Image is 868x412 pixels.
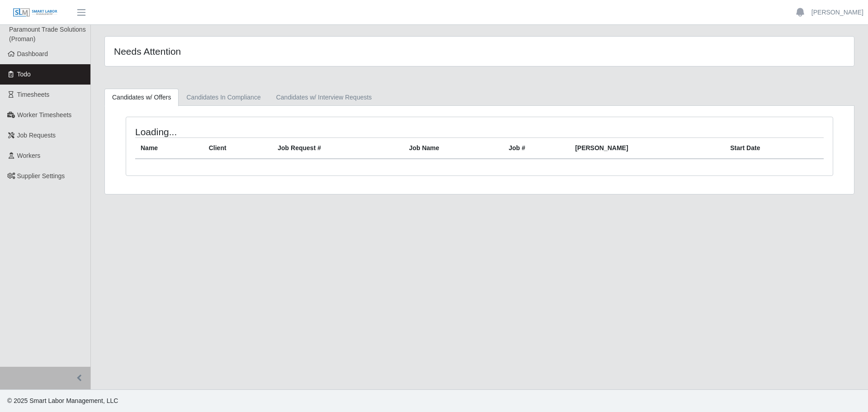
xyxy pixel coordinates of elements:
span: Supplier Settings [17,172,65,180]
h4: Loading... [135,126,414,137]
th: Job Name [404,138,504,159]
a: Candidates In Compliance [179,89,268,106]
span: Worker Timesheets [17,111,71,118]
th: Client [203,138,273,159]
span: Timesheets [17,91,50,98]
span: Workers [17,152,41,159]
a: Candidates w/ Interview Requests [269,89,380,106]
span: Dashboard [17,50,48,57]
th: Name [135,138,203,159]
span: Paramount Trade Solutions (Proman) [9,26,86,43]
th: Job Request # [272,138,403,159]
th: [PERSON_NAME] [570,138,725,159]
span: Job Requests [17,132,56,139]
span: Todo [17,71,31,78]
span: © 2025 Smart Labor Management, LLC [7,397,118,404]
th: Start Date [725,138,824,159]
a: Candidates w/ Offers [104,89,179,106]
th: Job # [503,138,570,159]
h4: Needs Attention [114,46,410,57]
img: SLM Logo [13,8,58,18]
a: [PERSON_NAME] [811,8,863,17]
